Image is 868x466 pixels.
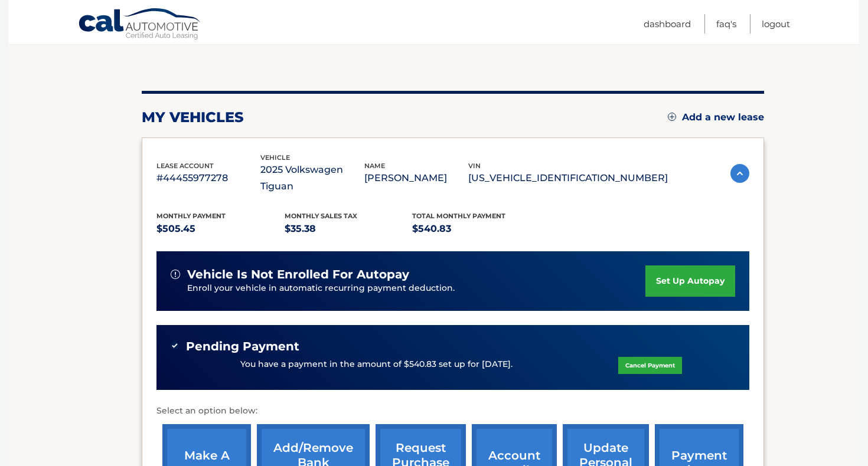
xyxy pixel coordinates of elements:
a: Logout [762,14,790,34]
span: name [364,162,385,170]
a: set up autopay [645,265,735,297]
img: add.svg [668,113,676,121]
img: accordion-active.svg [730,164,749,183]
span: vehicle is not enrolled for autopay [187,267,409,282]
p: $35.38 [285,221,413,237]
p: Select an option below: [156,404,749,418]
span: vin [468,162,481,170]
h2: my vehicles [142,109,244,126]
img: check-green.svg [171,342,179,350]
span: Total Monthly Payment [412,212,505,220]
p: $505.45 [156,221,285,237]
p: You have a payment in the amount of $540.83 set up for [DATE]. [240,358,513,371]
span: Monthly Payment [156,212,226,220]
a: FAQ's [716,14,736,34]
p: 2025 Volkswagen Tiguan [260,162,364,195]
p: [PERSON_NAME] [364,170,468,186]
span: Monthly sales Tax [285,212,357,220]
p: $540.83 [412,221,540,237]
p: Enroll your vehicle in automatic recurring payment deduction. [187,282,645,295]
span: Pending Payment [186,339,299,354]
a: Dashboard [644,14,691,34]
a: Add a new lease [668,111,764,123]
a: Cal Automotive [78,8,202,42]
p: #44455977278 [156,170,260,186]
a: Cancel Payment [618,357,682,374]
p: [US_VEHICLE_IDENTIFICATION_NUMBER] [468,170,668,186]
span: lease account [156,162,214,170]
span: vehicle [260,153,290,162]
img: alert-white.svg [171,270,180,279]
